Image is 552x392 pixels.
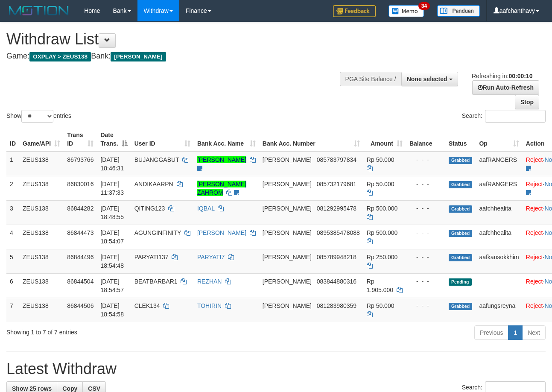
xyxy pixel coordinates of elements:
td: ZEUS138 [19,200,64,225]
div: - - - [409,155,442,164]
img: MOTION_logo.png [6,4,71,17]
th: Balance [406,127,445,152]
img: Feedback.jpg [333,5,376,17]
th: Game/API: activate to sort column ascending [19,127,64,152]
div: - - - [409,301,442,310]
span: Grabbed [449,157,473,164]
a: Reject [526,205,543,212]
td: 5 [6,249,19,273]
img: panduan.png [437,5,480,17]
a: Reject [526,302,543,309]
td: ZEUS138 [19,273,64,298]
span: [DATE] 18:54:58 [100,302,124,318]
span: Copy 081283980359 to clipboard [317,302,356,309]
span: Grabbed [449,205,473,213]
span: 86844506 [67,302,93,309]
h1: Latest Withdraw [6,360,546,377]
span: Copy 085789948218 to clipboard [317,254,356,260]
span: Rp 50.000 [367,181,394,187]
span: Grabbed [449,181,473,188]
th: Bank Acc. Name: activate to sort column ascending [194,127,259,152]
span: [DATE] 18:48:55 [100,205,124,220]
th: Op: activate to sort column ascending [476,127,522,152]
span: [DATE] 18:54:07 [100,229,124,245]
td: aafRANGERS [476,152,522,176]
a: Next [522,325,546,340]
label: Search: [462,110,546,123]
span: BEATBARBAR1 [134,278,178,285]
span: 34 [418,2,430,10]
span: Rp 50.000 [367,156,394,163]
span: Rp 500.000 [367,229,397,236]
span: 86844496 [67,254,93,260]
span: OXPLAY > ZEUS138 [29,52,91,61]
a: Stop [515,95,539,109]
span: Copy 0895385478088 to clipboard [317,229,360,236]
td: 2 [6,176,19,200]
a: TOHIRIN [197,302,222,309]
span: Rp 500.000 [367,205,397,212]
th: Status [445,127,476,152]
span: 86844473 [67,229,93,236]
span: [PERSON_NAME] [263,278,312,285]
td: ZEUS138 [19,176,64,200]
span: [PERSON_NAME] [263,254,312,260]
span: Show 25 rows [12,385,52,392]
span: [PERSON_NAME] [263,156,312,163]
td: 1 [6,152,19,176]
label: Show entries [6,110,71,123]
span: CLEK134 [134,302,160,309]
td: 3 [6,200,19,225]
span: 86830016 [67,181,93,187]
span: Copy 081292995478 to clipboard [317,205,356,212]
span: QITING123 [134,205,165,212]
div: - - - [409,277,442,286]
span: [DATE] 18:54:57 [100,278,124,293]
span: [DATE] 18:46:31 [100,156,124,172]
div: - - - [409,228,442,237]
a: IQBAL [197,205,215,212]
div: PGA Site Balance / [340,72,401,86]
a: Reject [526,278,543,285]
h1: Withdraw List [6,31,359,48]
span: [DATE] 18:54:48 [100,254,124,269]
th: Trans ID: activate to sort column ascending [64,127,97,152]
span: Refreshing in: [472,73,532,79]
a: Run Auto-Refresh [472,80,539,95]
a: REZHAN [197,278,222,285]
input: Search: [485,110,546,123]
strong: 00:00:10 [508,73,532,79]
span: AGUNGINFINITY [134,229,181,236]
span: [PERSON_NAME] [263,229,312,236]
a: Reject [526,181,543,187]
span: Grabbed [449,254,473,261]
td: ZEUS138 [19,298,64,322]
h4: Game: Bank: [6,52,359,61]
td: ZEUS138 [19,225,64,249]
th: ID [6,127,19,152]
span: Rp 1.905.000 [367,278,393,293]
span: ANDIKAARPN [134,181,173,187]
td: aafungsreyna [476,298,522,322]
span: Rp 250.000 [367,254,397,260]
span: [DATE] 11:37:33 [100,181,124,196]
span: Grabbed [449,303,473,310]
td: aafkansokkhim [476,249,522,273]
a: Reject [526,254,543,260]
span: Copy 085732179681 to clipboard [317,181,356,187]
span: Copy 083844880316 to clipboard [317,278,356,285]
span: [PERSON_NAME] [111,52,166,61]
a: [PERSON_NAME] [197,156,246,163]
div: - - - [409,204,442,213]
a: 1 [508,325,523,340]
span: 86844282 [67,205,93,212]
img: Button%20Memo.svg [388,5,424,17]
span: BUJANGGABUT [134,156,179,163]
th: User ID: activate to sort column ascending [131,127,194,152]
div: Showing 1 to 7 of 7 entries [6,325,224,336]
span: Pending [449,278,472,286]
span: [PERSON_NAME] [263,302,312,309]
a: [PERSON_NAME] [197,229,246,236]
td: 7 [6,298,19,322]
span: 86793766 [67,156,93,163]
